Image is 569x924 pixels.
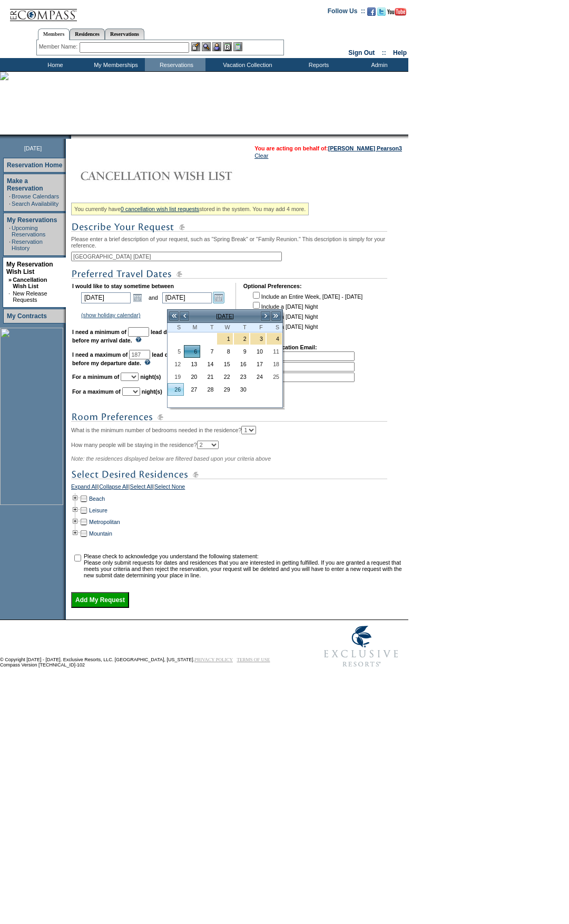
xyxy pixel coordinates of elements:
a: Members [38,28,70,40]
div: Member Name: [39,42,80,51]
td: Spring Break Wk 4 2026 Holiday [217,332,233,345]
input: Date format: M/D/Y. Shortcut keys: [T] for Today. [UP] or [.] for Next Day. [DOWN] or [,] for Pre... [81,292,131,303]
td: · [9,225,11,237]
a: 18 [267,358,282,370]
td: Wednesday, April 29, 2026 [217,383,233,396]
td: 3. [244,373,355,382]
b: I need a maximum of [72,351,127,358]
a: 20 [184,371,200,383]
a: New Release Requests [13,290,47,303]
a: 1 [217,333,232,345]
td: Monday, April 06, 2026 [184,345,200,358]
img: Subscribe to our YouTube Channel [387,8,406,16]
td: Wednesday, April 22, 2026 [217,370,233,383]
a: < [179,311,190,321]
th: Monday [184,323,200,332]
th: Sunday [168,323,184,332]
td: Thursday, April 30, 2026 [233,383,250,396]
td: Spring Break Wk 4 2026 Holiday [233,332,250,345]
b: » [8,277,12,283]
td: Vacation Collection [205,58,287,71]
a: 0 cancellation wish list requests [121,206,199,212]
input: Date format: M/D/Y. Shortcut keys: [T] for Today. [UP] or [.] for Next Day. [DOWN] or [,] for Pre... [162,292,212,303]
a: My Contracts [7,312,47,320]
a: 24 [250,371,266,383]
a: Clear [254,153,268,159]
img: Follow us on Twitter [377,7,386,16]
a: Leisure [89,507,107,513]
b: For a maximum of [72,388,121,395]
td: Spring Break Wk 4 2026 Holiday [266,332,282,345]
img: subTtlRoomPreferences.gif [71,411,387,424]
a: 4 [267,333,282,345]
a: PRIVACY POLICY [194,657,233,662]
span: You are acting on behalf of: [254,145,402,151]
a: 8 [217,346,232,357]
a: Reservation Home [7,161,62,169]
a: Open the calendar popup. [213,292,224,303]
td: Tuesday, April 28, 2026 [200,383,217,396]
a: 10 [250,346,266,357]
td: Saturday, April 18, 2026 [266,358,282,370]
b: night(s) [142,388,162,395]
a: 12 [168,358,183,370]
td: Friday, April 10, 2026 [250,345,266,358]
a: 25 [267,371,282,383]
a: 2 [234,333,249,345]
span: [DATE] [24,145,42,151]
a: 5 [168,346,183,357]
td: [DATE] [190,310,260,322]
td: Sunday, April 05, 2026 [168,345,184,358]
td: Sunday, April 19, 2026 [168,370,184,383]
td: Wednesday, April 08, 2026 [217,345,233,358]
td: Saturday, April 11, 2026 [266,345,282,358]
a: 30 [234,384,249,395]
td: · [9,193,11,199]
td: Sunday, April 12, 2026 [168,358,184,370]
a: Collapse All [99,483,129,493]
a: Sign Out [348,49,375,56]
img: Reservations [223,42,232,51]
a: Beach [89,496,105,502]
td: 1. [244,351,355,361]
a: 21 [201,371,216,383]
td: Tuesday, April 21, 2026 [200,370,217,383]
a: 3 [250,333,266,345]
a: 19 [168,371,183,383]
a: Residences [70,28,105,40]
a: 17 [250,358,266,370]
th: Tuesday [200,323,217,332]
b: Optional Preferences: [243,283,302,289]
a: TERMS OF USE [237,657,270,662]
td: · [9,201,11,207]
a: << [169,311,179,321]
td: Saturday, April 25, 2026 [266,370,282,383]
a: 15 [217,358,232,370]
a: Cancellation Wish List [13,277,47,289]
td: My Memberships [84,58,145,71]
div: You currently have stored in the system. You may add 4 more. [71,203,309,215]
a: Select None [154,483,185,493]
a: 28 [201,384,216,395]
td: Monday, April 13, 2026 [184,358,200,370]
a: 9 [234,346,249,357]
a: My Reservations [7,216,57,224]
td: Monday, April 27, 2026 [184,383,200,396]
img: questionMark_lightBlue.gif [144,359,151,365]
img: View [202,42,211,51]
a: 23 [234,371,249,383]
img: b_calculator.gif [233,42,242,51]
input: Add My Request [71,592,129,608]
th: Thursday [233,323,250,332]
img: Exclusive Resorts [314,620,408,673]
a: 26 [168,384,183,395]
a: Metropolitan [89,519,120,525]
td: Follow Us :: [328,6,365,19]
a: >> [271,311,281,321]
img: b_edit.gif [191,42,200,51]
td: Admin [348,58,408,71]
td: and [147,290,160,305]
td: · [8,290,12,303]
img: Become our fan on Facebook [367,7,376,16]
a: 29 [217,384,232,395]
